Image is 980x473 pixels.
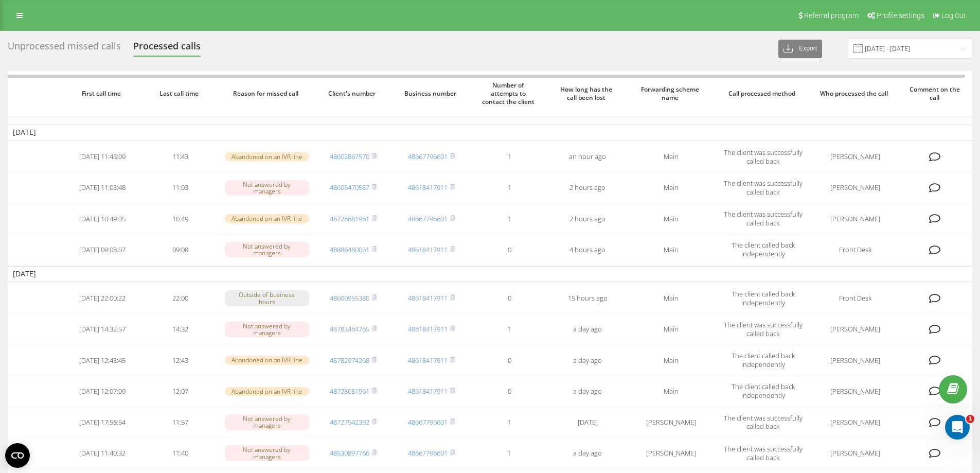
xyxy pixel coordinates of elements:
td: 2 hours ago [548,173,627,202]
td: [DATE] 12:07:09 [63,377,141,406]
div: Outside of business hours [225,290,309,306]
td: [PERSON_NAME] [627,439,716,467]
td: [DATE] 11:40:32 [63,439,141,467]
td: [PERSON_NAME] [811,346,900,375]
a: 48728681961 [330,387,369,396]
td: 1 [470,439,548,467]
td: 10:49 [141,204,220,233]
td: The client called back independently [716,377,810,406]
a: 48728681961 [330,214,369,223]
div: Not answered by managers [225,414,309,430]
span: Call processed method [725,90,801,98]
a: 48727542392 [330,417,369,427]
td: The client called back independently [716,284,810,313]
td: 4 hours ago [548,235,627,264]
a: 48618417911 [408,245,448,254]
td: Main [627,315,716,344]
td: 2 hours ago [548,204,627,233]
span: Number of attempts to contact the client [479,81,540,106]
a: 48618417911 [408,293,448,303]
span: Who processed the call [819,90,890,98]
td: Front Desk [811,235,900,264]
td: Main [627,204,716,233]
td: 15 hours ago [548,284,627,313]
td: Main [627,377,716,406]
td: 0 [470,346,548,375]
td: The client was successfully called back [716,143,810,171]
td: The client called back independently [716,346,810,375]
td: [DATE] [8,125,972,140]
td: [DATE] 11:03:48 [63,173,141,202]
span: Log Out [941,11,966,20]
div: Not answered by managers [225,445,309,461]
a: 48667796601 [408,417,448,427]
span: First call time [72,90,133,98]
td: [PERSON_NAME] [627,408,716,436]
span: Forwarding scheme name [636,85,707,101]
td: a day ago [548,315,627,344]
td: [DATE] [8,266,972,282]
td: [DATE] 14:32:57 [63,315,141,344]
div: Not answered by managers [225,242,309,257]
span: Client's number [323,90,384,98]
span: 1 [966,415,974,423]
a: 48600955380 [330,293,369,303]
td: [DATE] 22:00:22 [63,284,141,313]
td: Main [627,235,716,264]
td: 12:07 [141,377,220,406]
a: 48667796601 [408,152,448,161]
td: a day ago [548,439,627,467]
td: [PERSON_NAME] [811,173,900,202]
td: 1 [470,408,548,436]
iframe: Intercom live chat [945,415,970,440]
a: 48618417911 [408,324,448,334]
td: The client called back independently [716,235,810,264]
td: The client was successfully called back [716,204,810,233]
a: 48886480061 [330,245,369,254]
td: 14:32 [141,315,220,344]
td: 1 [470,173,548,202]
td: [DATE] [548,408,627,436]
td: 11:57 [141,408,220,436]
div: Unprocessed missed calls [8,41,121,57]
td: 0 [470,377,548,406]
td: 22:00 [141,284,220,313]
button: Open CMP widget [5,443,30,468]
button: Export [778,40,822,58]
td: 0 [470,284,548,313]
td: 11:40 [141,439,220,467]
span: Business number [401,90,462,98]
td: 11:03 [141,173,220,202]
td: Main [627,143,716,171]
td: 1 [470,315,548,344]
td: 1 [470,204,548,233]
td: 12:43 [141,346,220,375]
td: 09:08 [141,235,220,264]
a: 48618417911 [408,183,448,192]
td: [PERSON_NAME] [811,439,900,467]
td: Main [627,284,716,313]
td: The client was successfully called back [716,173,810,202]
span: Reason for missed call [229,90,305,98]
a: 48618417911 [408,387,448,396]
td: Main [627,346,716,375]
td: [PERSON_NAME] [811,315,900,344]
td: [PERSON_NAME] [811,377,900,406]
td: [DATE] 17:58:54 [63,408,141,436]
td: The client was successfully called back [716,439,810,467]
div: Abandoned on an IVR line [225,214,309,223]
a: 48602867570 [330,152,369,161]
td: 11:43 [141,143,220,171]
td: a day ago [548,346,627,375]
td: [DATE] 12:43:45 [63,346,141,375]
span: Comment on the call [908,85,964,101]
div: Abandoned on an IVR line [225,152,309,161]
td: Front Desk [811,284,900,313]
div: Abandoned on an IVR line [225,356,309,364]
td: [PERSON_NAME] [811,204,900,233]
td: a day ago [548,377,627,406]
a: 48782974268 [330,356,369,365]
a: 48783464765 [330,324,369,334]
span: Last call time [150,90,211,98]
td: [DATE] 09:08:07 [63,235,141,264]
